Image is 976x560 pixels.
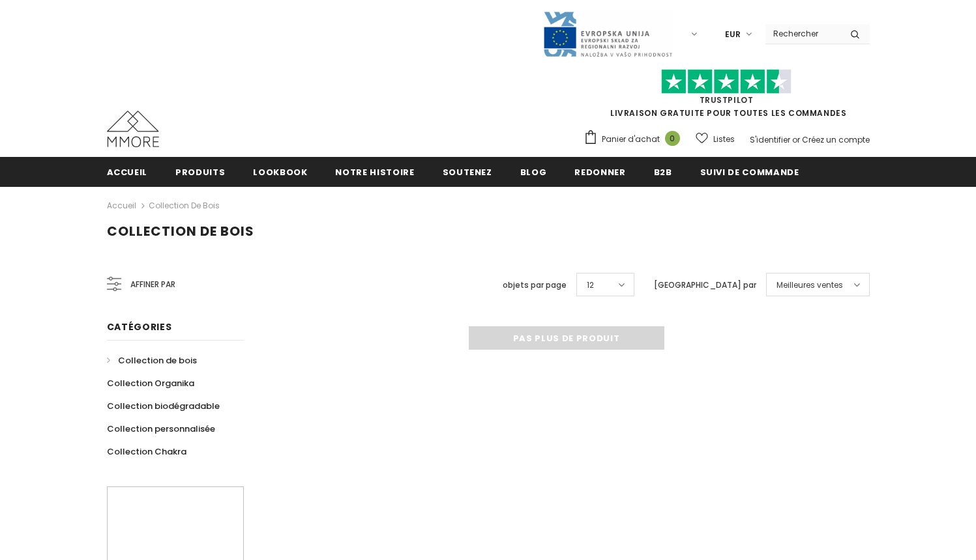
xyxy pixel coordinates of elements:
a: Redonner [574,157,625,186]
label: [GEOGRAPHIC_DATA] par [654,279,756,292]
span: Panier d'achat [602,133,660,146]
span: or [792,134,800,145]
a: soutenez [443,157,492,186]
a: Panier d'achat 0 [584,130,687,149]
a: Notre histoire [335,157,414,186]
input: Search Site [765,24,840,43]
span: 12 [587,279,594,292]
span: Collection biodégradable [107,400,220,412]
span: 0 [665,131,680,146]
span: EUR [725,28,741,41]
span: Catégories [107,320,172,333]
a: Collection de bois [107,349,197,372]
span: Collection de bois [118,354,197,367]
a: Listes [696,128,735,150]
a: Accueil [107,157,148,186]
a: Créez un compte [802,134,870,145]
a: Collection Organika [107,372,194,395]
a: Suivi de commande [700,157,799,186]
span: Redonner [574,166,625,178]
span: Collection Organika [107,377,194,389]
a: S'identifier [750,134,790,145]
img: Faites confiance aux étoiles pilotes [661,69,791,94]
span: Blog [520,166,547,178]
span: Suivi de commande [700,166,799,178]
span: LIVRAISON GRATUITE POUR TOUTES LES COMMANDES [584,75,870,119]
a: Blog [520,157,547,186]
span: Listes [713,133,735,146]
a: Javni Razpis [542,28,673,39]
span: Meilleures ventes [776,279,843,292]
span: Accueil [107,166,148,178]
a: Collection personnalisée [107,417,215,440]
img: Javni Razpis [542,10,673,58]
a: Collection de bois [149,200,220,211]
span: Lookbook [253,166,307,178]
a: Collection Chakra [107,440,186,463]
span: Collection de bois [107,222,254,240]
span: Notre histoire [335,166,414,178]
a: Accueil [107,198,136,214]
a: B2B [654,157,672,186]
label: objets par page [503,279,567,292]
img: Cas MMORE [107,111,159,147]
span: soutenez [443,166,492,178]
a: Produits [175,157,225,186]
a: Lookbook [253,157,307,186]
span: Collection personnalisée [107,423,215,435]
span: Affiner par [130,277,175,292]
a: Collection biodégradable [107,395,220,417]
a: TrustPilot [700,94,754,105]
span: B2B [654,166,672,178]
span: Produits [175,166,225,178]
span: Collection Chakra [107,445,186,458]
